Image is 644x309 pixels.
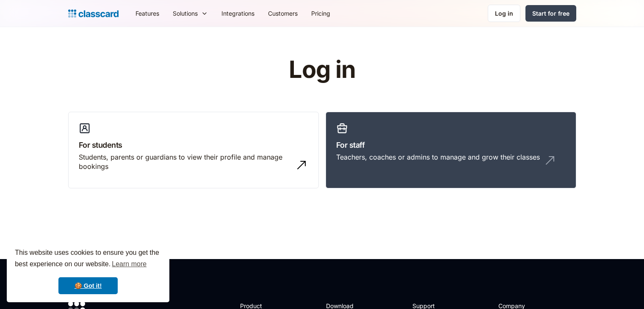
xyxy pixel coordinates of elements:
a: Log in [488,5,520,22]
a: For staffTeachers, coaches or admins to manage and grow their classes [326,112,576,189]
a: For studentsStudents, parents or guardians to view their profile and manage bookings [68,112,319,189]
div: Solutions [173,9,198,18]
a: learn more about cookies [111,258,148,270]
div: Teachers, coaches or admins to manage and grow their classes [336,152,540,162]
h1: Log in [188,57,456,83]
div: cookieconsent [7,240,169,302]
a: home [68,8,119,19]
a: Integrations [215,4,261,23]
div: Solutions [166,4,215,23]
a: Customers [261,4,304,23]
a: Pricing [304,4,337,23]
a: dismiss cookie message [58,277,118,294]
div: Start for free [532,9,569,18]
a: Start for free [525,5,576,22]
a: Features [129,4,166,23]
div: Log in [495,9,513,18]
span: This website uses cookies to ensure you get the best experience on our website. [15,248,161,270]
h3: For students [79,139,308,151]
div: Students, parents or guardians to view their profile and manage bookings [79,152,291,171]
h3: For staff [336,139,566,151]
